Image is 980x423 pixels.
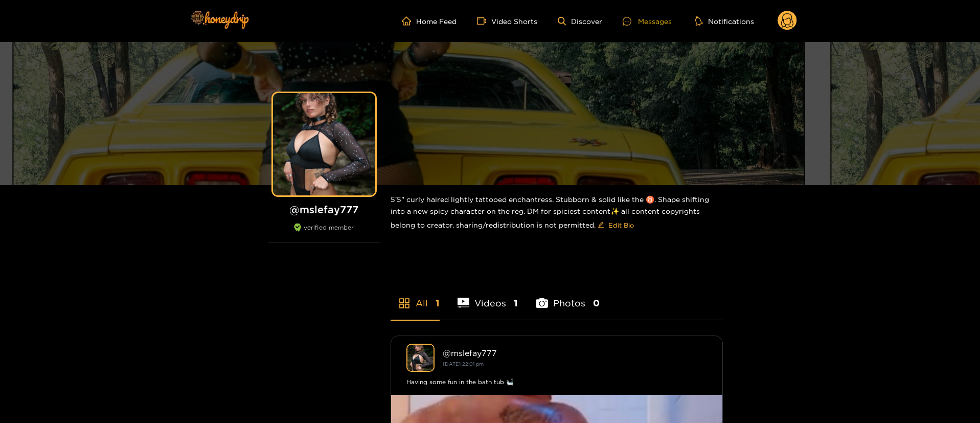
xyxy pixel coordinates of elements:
[477,16,537,26] a: Video Shorts
[536,274,600,320] li: Photos
[398,297,411,309] span: appstore
[692,16,757,26] button: Notifications
[443,361,484,367] small: [DATE] 22:01 pm
[443,348,707,358] div: @ mslefay777
[391,274,440,320] li: All
[514,297,518,309] span: 1
[406,377,707,387] div: Having some fun in the bath tub 🛀🏽
[596,217,636,233] button: editEdit Bio
[391,185,723,241] div: 5'5" curly haired lightly tattooed enchantress. Stubborn & solid like the ♉️. Shape shifting into...
[593,297,600,309] span: 0
[402,16,457,26] a: Home Feed
[268,224,380,242] div: verified member
[458,274,518,320] li: Videos
[406,344,435,372] img: mslefay777
[623,15,672,27] div: Messages
[558,17,602,26] a: Discover
[477,16,491,26] span: video-camera
[608,220,634,230] span: Edit Bio
[402,16,416,26] span: home
[436,297,440,309] span: 1
[268,203,380,216] h1: @ mslefay777
[598,221,604,229] span: edit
